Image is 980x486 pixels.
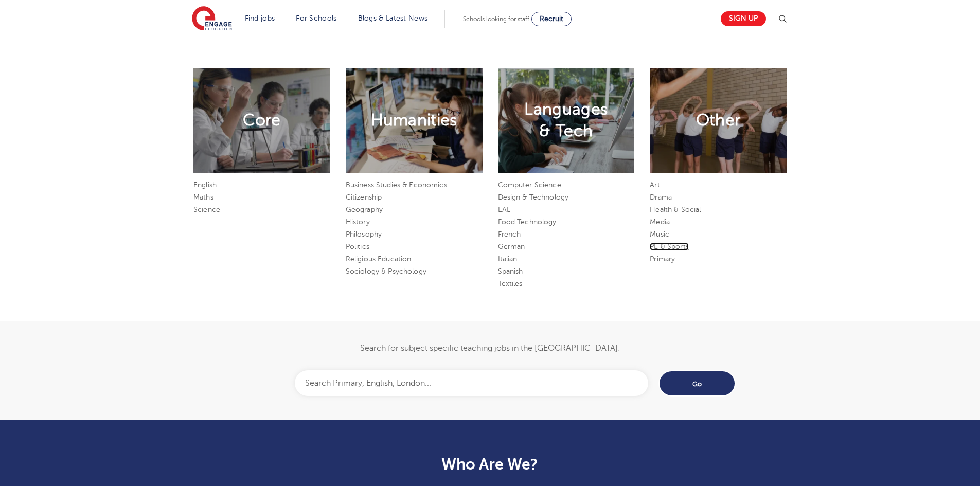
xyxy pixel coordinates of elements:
[650,206,701,213] a: Health & Social
[498,280,523,287] a: Textiles
[650,230,669,238] a: Music
[346,206,383,213] a: Geography
[498,193,569,201] a: Design & Technology
[358,14,428,22] a: Blogs & Latest News
[498,255,518,263] a: Italian
[463,15,529,23] span: Schools looking for staff
[193,193,213,201] a: Maths
[346,267,426,275] a: Sociology & Psychology
[193,181,217,189] a: English
[371,110,457,131] h2: Humanities
[696,110,741,131] h2: Other
[650,193,672,201] a: Drama
[346,181,447,189] a: Business Studies & Economics
[498,218,557,226] a: Food Technology
[296,14,336,22] a: For Schools
[650,218,670,226] a: Media
[524,99,608,142] h2: Languages & Tech
[531,12,572,26] a: Recruit
[346,218,370,226] a: History
[193,341,787,355] p: Search for subject specific teaching jobs in the [GEOGRAPHIC_DATA]:
[346,255,412,263] a: Religious Education
[498,230,521,238] a: French
[650,243,689,250] a: PE & Sports
[245,14,275,22] a: Find jobs
[346,243,369,250] a: Politics
[498,206,510,213] a: EAL
[238,456,742,473] h2: Who Are We?
[540,15,563,23] span: Recruit
[721,11,766,26] a: Sign up
[498,181,561,189] a: Computer Science
[650,181,660,189] a: Art
[650,255,675,263] a: Primary
[346,230,382,238] a: Philosophy
[346,193,382,201] a: Citizenship
[243,110,280,131] h2: Core
[192,6,232,32] img: Engage Education
[193,206,220,213] a: Science
[498,243,525,250] a: German
[498,267,523,275] a: Spanish
[658,370,736,397] input: Go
